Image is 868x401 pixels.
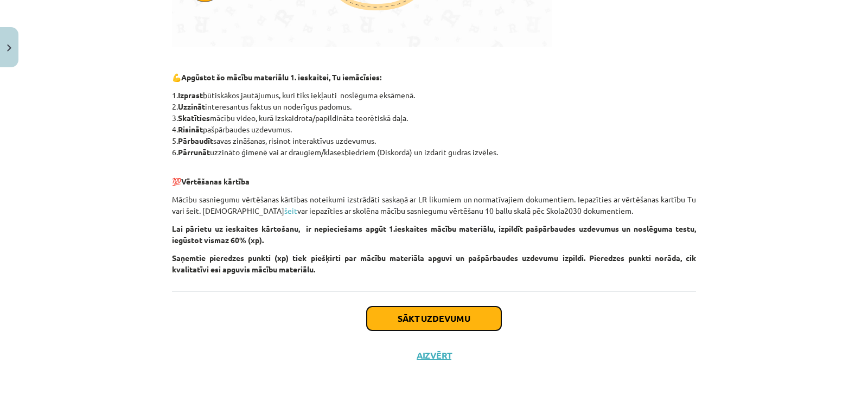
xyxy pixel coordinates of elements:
button: Sākt uzdevumu [367,307,501,330]
img: icon-close-lesson-0947bae3869378f0d4975bcd49f059093ad1ed9edebbc8119c70593378902aed.svg [7,44,11,52]
strong: Vērtēšanas kārtība [181,176,250,186]
strong: Uzzināt [178,101,205,111]
p: 1. būtiskākos jautājumus, kuri tiks iekļauti noslēguma eksāmenā. 2. interesantus faktus un noderī... [172,90,696,158]
strong: Pārrunāt [178,147,210,157]
strong: Apgūstot šo mācību materiālu 1. ieskaitei, Tu iemācīsies: [181,72,381,82]
strong: Skatīties [178,113,210,123]
strong: Risināt [178,124,203,134]
strong: Pārbaudīt [178,136,213,145]
a: šeit [284,206,297,215]
p: 💯 [172,164,696,187]
button: Aizvērt [413,350,455,361]
p: 💪 [172,72,696,83]
strong: Saņemtie pieredzes punkti (xp) tiek piešķirti par mācību materiāla apguvi un pašpārbaudes uzdevum... [172,253,696,274]
strong: Izprast [178,90,203,100]
strong: Lai pārietu uz ieskaites kārtošanu, ir nepieciešams apgūt 1.ieskaites mācību materiālu, izpildīt ... [172,224,696,245]
p: Mācību sasniegumu vērtēšanas kārtības noteikumi izstrādāti saskaņā ar LR likumiem un normatīvajie... [172,194,696,217]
